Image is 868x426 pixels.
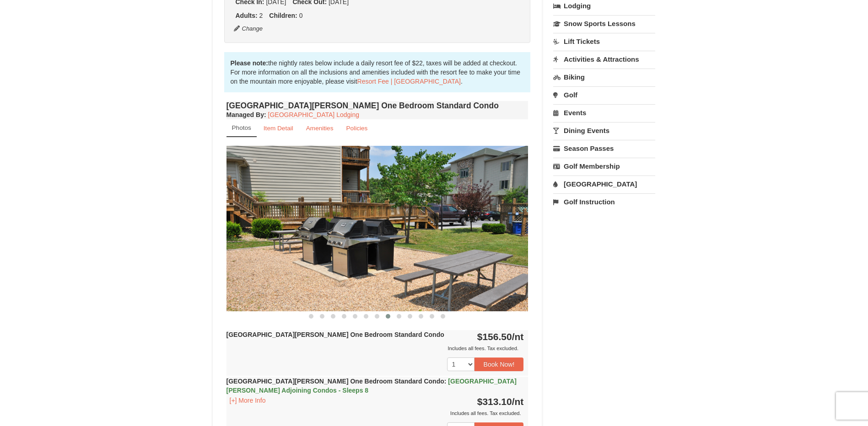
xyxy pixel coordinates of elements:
strong: Children: [269,12,297,19]
a: Season Passes [553,140,655,157]
a: Item Detail [258,119,299,137]
a: Golf Instruction [553,193,655,210]
a: Activities & Attractions [553,51,655,68]
button: Book Now! [474,357,524,371]
a: Snow Sports Lessons [553,15,655,32]
small: Amenities [306,125,334,132]
strong: [GEOGRAPHIC_DATA][PERSON_NAME] One Bedroom Standard Condo [226,331,444,338]
a: Dining Events [553,122,655,139]
button: [+] More Info [226,395,269,405]
small: Policies [346,125,367,132]
span: 0 [299,12,303,19]
span: /nt [512,396,524,407]
strong: Adults: [236,12,258,19]
div: the nightly rates below include a daily resort fee of $22, taxes will be added at checkout. For m... [224,52,531,92]
button: Change [233,24,264,34]
small: Photos [232,124,251,131]
a: Biking [553,69,655,85]
img: 18876286-196-83754eb9.jpg [226,146,528,311]
h4: [GEOGRAPHIC_DATA][PERSON_NAME] One Bedroom Standard Condo [226,101,528,110]
a: Golf Membership [553,158,655,175]
strong: $156.50 [477,331,524,342]
a: Resort Fee | [GEOGRAPHIC_DATA] [357,78,461,85]
a: Golf [553,86,655,103]
strong: : [226,111,266,118]
a: Policies [340,119,373,137]
span: Managed By [226,111,264,118]
div: Includes all fees. Tax excluded. [226,409,524,418]
a: [GEOGRAPHIC_DATA] [553,176,655,192]
a: Photos [226,119,257,137]
small: Item Detail [264,125,293,132]
span: 2 [259,12,263,19]
a: Lift Tickets [553,33,655,50]
div: Includes all fees. Tax excluded. [226,344,524,353]
span: : [444,378,447,385]
a: Amenities [300,119,340,137]
span: /nt [512,331,524,342]
a: Events [553,104,655,121]
span: $313.10 [477,396,512,407]
strong: [GEOGRAPHIC_DATA][PERSON_NAME] One Bedroom Standard Condo [226,378,517,394]
a: [GEOGRAPHIC_DATA] Lodging [268,111,359,118]
strong: Please note: [231,59,268,67]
